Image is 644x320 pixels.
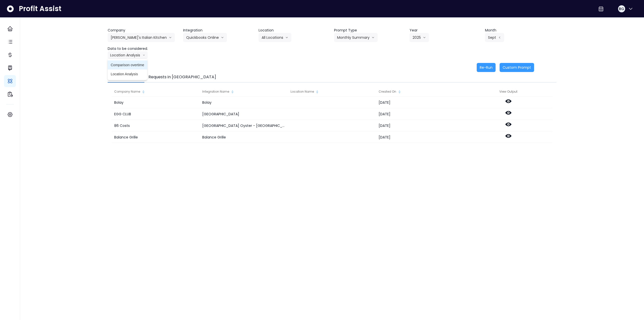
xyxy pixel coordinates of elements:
[477,63,496,72] button: Re-Run
[112,131,199,143] div: Balance Grille
[619,6,624,11] span: BG
[376,108,464,120] div: [DATE]
[111,72,144,77] span: Location Analysis
[485,33,504,42] button: Septarrow left line
[498,35,501,40] svg: arrow left line
[315,90,319,94] svg: sort
[112,97,199,108] div: Bolay
[259,28,330,33] header: Location
[169,35,172,40] svg: arrow down line
[108,33,175,42] button: [PERSON_NAME]'s Italian Kitchenarrow down line
[464,87,552,97] div: View Output
[376,131,464,143] div: [DATE]
[108,51,148,59] button: Location Analysisarrow down line
[376,87,464,97] div: Created On
[410,33,429,42] button: 2025arrow down line
[200,131,288,143] div: Balance Grille
[500,63,534,72] button: Custom Prompt
[259,33,291,42] button: All Locationsarrow down line
[183,28,255,33] header: Integration
[108,59,147,80] ul: Location Analysisarrow down line
[410,28,481,33] header: Year
[112,87,199,97] div: Company Name
[397,90,401,94] svg: sort
[19,4,61,13] span: Profit Assist
[334,28,406,33] header: Prompt Type
[334,33,378,42] button: Monthly Summaryarrow down line
[200,108,288,120] div: [GEOGRAPHIC_DATA]
[200,120,288,131] div: [GEOGRAPHIC_DATA] Oyster - [GEOGRAPHIC_DATA]
[376,120,464,131] div: [DATE]
[423,35,426,40] svg: arrow down line
[108,28,179,33] header: Company
[372,35,375,40] svg: arrow down line
[183,33,227,42] button: Quickbooks Onlinearrow down line
[200,87,288,97] div: Integration Name
[112,120,199,131] div: 86 Costs
[108,46,179,51] header: Data to be considered.
[230,90,234,94] svg: sort
[200,97,288,108] div: Bolay
[285,35,288,40] svg: arrow down line
[288,87,376,97] div: Location Name
[143,53,145,58] svg: arrow down line
[111,62,144,67] span: Comparison overtime
[141,90,145,94] svg: sort
[221,35,224,40] svg: arrow down line
[144,72,220,83] button: Requests in [GEOGRAPHIC_DATA]
[112,108,199,120] div: EGG CLUB
[376,97,464,108] div: [DATE]
[485,28,556,33] header: Month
